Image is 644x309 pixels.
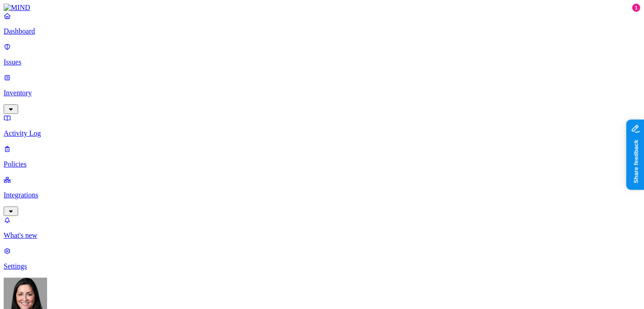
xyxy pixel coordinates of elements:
a: Integrations [4,176,640,215]
p: What's new [4,231,640,240]
p: Dashboard [4,27,640,35]
a: Inventory [4,74,640,113]
p: Policies [4,160,640,168]
p: Issues [4,58,640,66]
a: Settings [4,247,640,270]
div: 1 [632,4,640,12]
a: Dashboard [4,12,640,35]
p: Inventory [4,89,640,97]
p: Activity Log [4,129,640,137]
a: Issues [4,43,640,66]
img: MIND [4,4,30,12]
a: MIND [4,4,640,12]
p: Integrations [4,191,640,199]
a: Policies [4,145,640,168]
a: Activity Log [4,114,640,137]
a: What's new [4,216,640,240]
p: Settings [4,262,640,270]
